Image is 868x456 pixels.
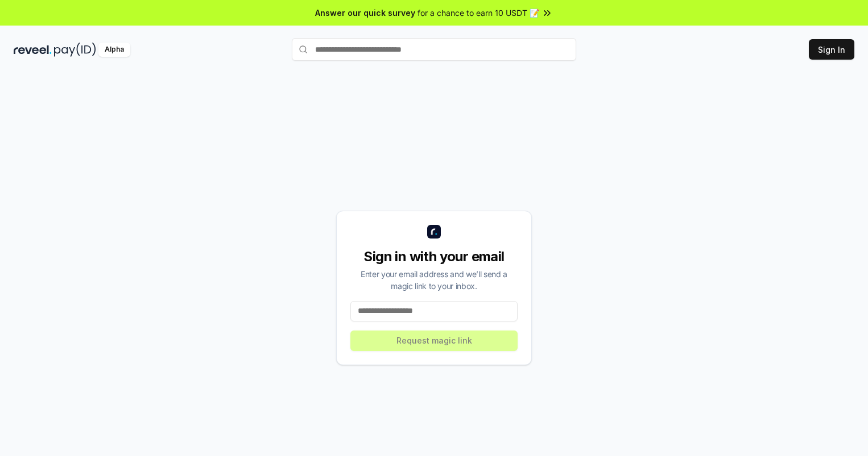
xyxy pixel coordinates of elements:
span: for a chance to earn 10 USDT 📝 [418,7,539,19]
div: Enter your email address and we’ll send a magic link to your inbox. [350,268,518,292]
img: reveel_dark [14,43,52,57]
div: Alpha [98,43,130,57]
button: Sign In [809,39,854,60]
span: Answer our quick survey [315,7,415,19]
div: Sign in with your email [350,248,518,266]
img: logo_small [427,225,441,239]
img: pay_id [54,43,96,57]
